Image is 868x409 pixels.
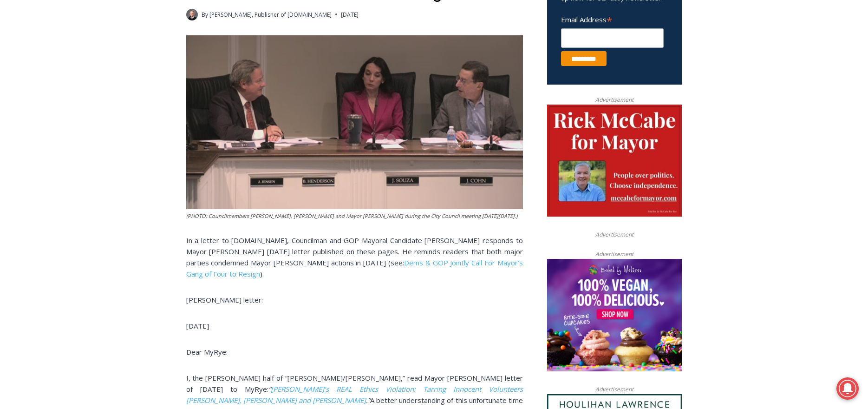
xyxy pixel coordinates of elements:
img: (PHOTO: Councilmembers Bill Henderson, Julie Souza and Mayor Josh Cohn during the City Council me... [186,35,523,209]
a: Author image [186,9,198,20]
span: Advertisement [586,250,643,258]
div: "We would have speakers with experience in local journalism speak to us about their experiences a... [235,0,439,90]
a: [PERSON_NAME], Publisher of [DOMAIN_NAME] [209,11,332,19]
time: [DATE] [341,10,359,19]
span: Advertisement [586,385,643,394]
label: Email Address [561,10,664,27]
p: [DATE] [186,320,523,331]
img: McCabe for Mayor [547,105,682,217]
span: By [202,10,208,19]
img: Baked by Melissa [547,259,682,371]
p: In a letter to [DOMAIN_NAME], Councilman and GOP Mayoral Candidate [PERSON_NAME] responds to Mayo... [186,235,523,279]
span: Advertisement [586,95,643,104]
a: Intern @ [DOMAIN_NAME] [223,90,450,116]
figcaption: (PHOTO: Councilmembers [PERSON_NAME], [PERSON_NAME] and Mayor [PERSON_NAME] during the City Counc... [186,212,523,220]
em: “ .” [186,384,523,405]
p: Dear MyRye: [186,346,523,357]
p: [PERSON_NAME] letter: [186,294,523,305]
span: Advertisement [586,230,643,239]
span: Intern @ [DOMAIN_NAME] [243,92,431,113]
a: [PERSON_NAME]’s REAL Ethics Violation: Tarring Innocent Volunteers [PERSON_NAME], [PERSON_NAME] a... [186,384,523,405]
